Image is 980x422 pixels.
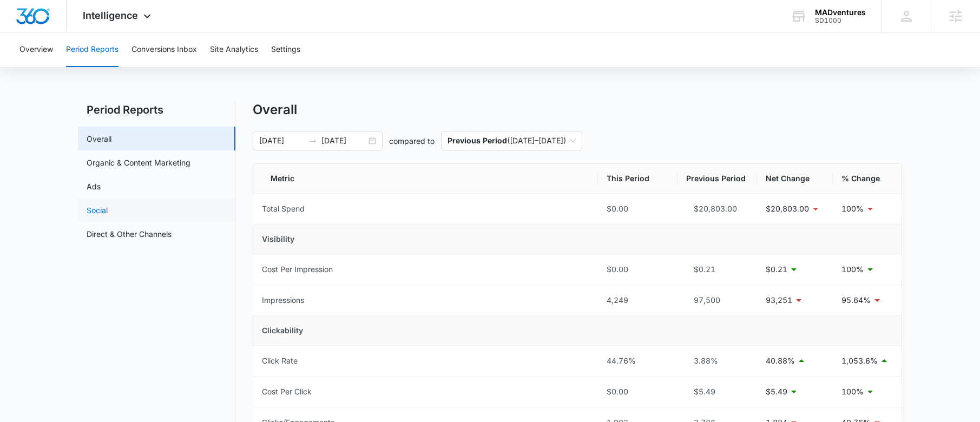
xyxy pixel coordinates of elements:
[678,164,757,194] th: Previous Period
[262,386,312,398] div: Cost Per Click
[87,181,101,192] a: Ads
[448,136,507,145] p: Previous Period
[253,164,598,194] th: Metric
[19,32,53,67] button: Overview
[815,17,866,24] div: account id
[262,294,304,306] div: Impressions
[87,205,108,216] a: Social
[131,32,197,67] button: Conversions Inbox
[448,131,576,150] span: ( [DATE] – [DATE] )
[841,203,864,215] p: 100%
[815,8,866,17] div: account name
[766,386,787,398] p: $5.49
[841,263,864,275] p: 100%
[253,316,902,346] td: Clickability
[686,263,748,275] div: $0.21
[262,355,298,367] div: Click Rate
[766,263,787,275] p: $0.21
[833,164,902,194] th: % Change
[841,355,878,367] p: 1,053.6%
[757,164,833,194] th: Net Change
[766,294,792,306] p: 93,251
[87,157,190,168] a: Organic & Content Marketing
[253,102,297,118] h1: Overall
[308,136,317,145] span: to
[87,228,172,240] a: Direct & Other Channels
[686,386,748,398] div: $5.49
[78,102,235,118] h2: Period Reports
[253,225,902,254] td: Visibility
[87,133,111,144] a: Overall
[607,263,669,275] div: $0.00
[210,32,258,67] button: Site Analytics
[262,203,305,215] div: Total Spend
[686,294,748,306] div: 97,500
[83,10,138,21] span: Intelligence
[262,263,333,275] div: Cost Per Impression
[259,135,304,147] input: Start date
[321,135,366,147] input: End date
[607,386,669,398] div: $0.00
[607,355,669,367] div: 44.76%
[766,203,809,215] p: $20,803.00
[766,355,795,367] p: 40.88%
[308,136,317,145] span: swap-right
[607,203,669,215] div: $0.00
[841,386,864,398] p: 100%
[598,164,678,194] th: This Period
[607,294,669,306] div: 4,249
[686,355,748,367] div: 3.88%
[686,203,748,215] div: $20,803.00
[841,294,871,306] p: 95.64%
[66,32,119,67] button: Period Reports
[389,135,435,147] p: compared to
[271,32,300,67] button: Settings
